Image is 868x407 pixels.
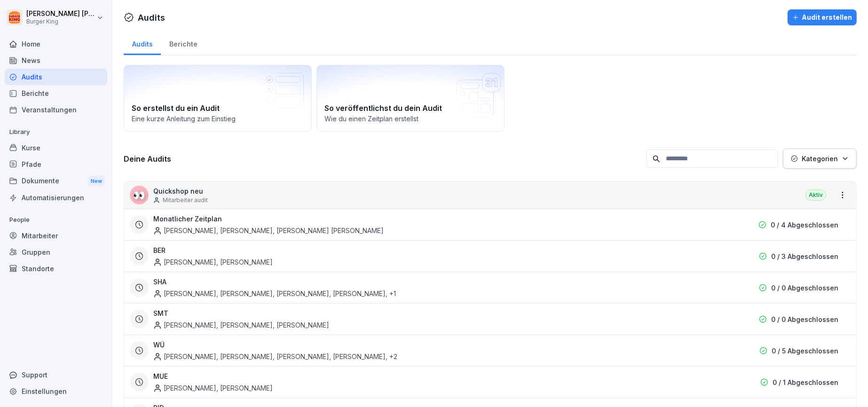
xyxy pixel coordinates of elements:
[5,260,107,277] a: Standorte
[124,154,642,164] h3: Deine Audits
[153,352,397,361] div: [PERSON_NAME], [PERSON_NAME], [PERSON_NAME], [PERSON_NAME] , +2
[771,220,838,230] p: 0 / 4 Abgeschlossen
[5,172,107,190] a: DokumenteNew
[153,214,222,224] h3: Monatlicher Zeitplan
[5,156,107,172] a: Pfade
[5,189,107,206] a: Automatisierungen
[153,340,165,350] h3: WÜ
[5,69,107,85] a: Audits
[324,114,497,124] p: Wie du einen Zeitplan erstellst
[5,367,107,383] div: Support
[130,186,149,204] div: 👀
[792,12,852,23] div: Audit erstellen
[163,196,208,204] p: Mitarbeiter audit
[132,114,304,124] p: Eine kurze Anleitung zum Einstieg
[153,257,273,267] div: [PERSON_NAME], [PERSON_NAME]
[26,18,95,25] p: Burger King
[772,346,838,356] p: 0 / 5 Abgeschlossen
[5,125,107,140] p: Library
[771,314,838,324] p: 0 / 0 Abgeschlossen
[153,277,166,287] h3: SHA
[5,227,107,244] a: Mitarbeiter
[788,9,857,25] button: Audit erstellen
[138,11,165,24] h1: Audits
[124,31,161,55] a: Audits
[324,102,497,114] h2: So veröffentlichst du dein Audit
[783,149,857,169] button: Kategorien
[5,212,107,227] p: People
[153,383,273,393] div: [PERSON_NAME], [PERSON_NAME]
[153,289,396,298] div: [PERSON_NAME], [PERSON_NAME], [PERSON_NAME], [PERSON_NAME] , +1
[153,186,208,196] p: Quickshop neu
[153,371,168,381] h3: MUE
[5,85,107,102] a: Berichte
[5,172,107,190] div: Dokumente
[5,102,107,118] a: Veranstaltungen
[153,308,168,318] h3: SMT
[805,189,826,201] div: Aktiv
[5,383,107,399] a: Einstellungen
[5,140,107,156] a: Kurse
[771,283,838,293] p: 0 / 0 Abgeschlossen
[153,320,329,330] div: [PERSON_NAME], [PERSON_NAME], [PERSON_NAME]
[132,102,304,114] h2: So erstellst du ein Audit
[773,377,838,387] p: 0 / 1 Abgeschlossen
[316,65,505,132] a: So veröffentlichst du dein AuditWie du einen Zeitplan erstellst
[153,226,384,235] div: [PERSON_NAME], [PERSON_NAME], [PERSON_NAME] [PERSON_NAME]
[5,244,107,260] a: Gruppen
[26,10,95,18] p: [PERSON_NAME] [PERSON_NAME]
[5,52,107,69] a: News
[161,31,205,55] a: Berichte
[5,36,107,52] a: Home
[153,245,166,255] h3: BER
[771,251,838,261] p: 0 / 3 Abgeschlossen
[802,154,838,164] p: Kategorien
[124,65,312,132] a: So erstellst du ein AuditEine kurze Anleitung zum Einstieg
[88,176,104,187] div: New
